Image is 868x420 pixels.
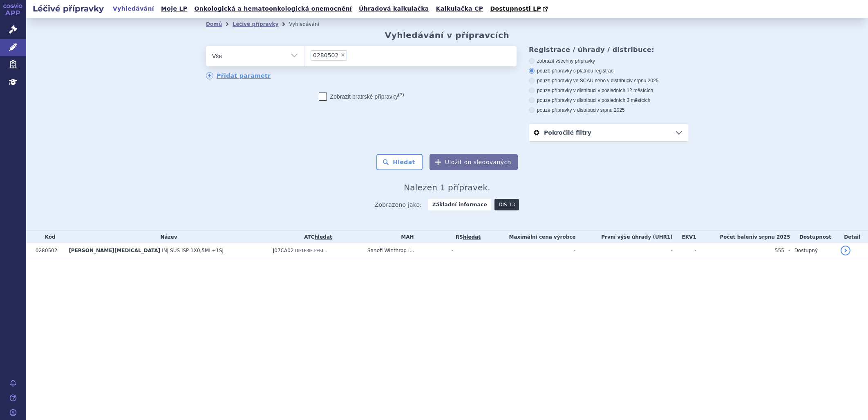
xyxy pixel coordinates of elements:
[434,3,486,14] a: Kalkulačka CP
[349,50,354,60] input: 0280502
[363,231,447,243] th: MAH
[529,124,688,141] a: Pokročilé filtry
[673,243,696,258] td: -
[192,3,354,14] a: Onkologická a hematoonkologická onemocnění
[490,5,541,12] span: Dostupnosti LP
[784,243,790,258] td: -
[110,3,157,14] a: Vyhledávání
[790,231,837,243] th: Dostupnost
[494,199,519,210] a: DIS-13
[485,231,576,243] th: Maximální cena výrobce
[65,231,268,243] th: Název
[269,231,363,243] th: ATC
[159,3,190,14] a: Moje LP
[841,246,850,255] a: detail
[529,46,688,54] h3: Registrace / úhrady / distribuce:
[696,231,790,243] th: Počet balení
[463,234,481,240] a: vyhledávání neobsahuje žádnou platnou referenční skupinu
[404,183,490,192] span: Nalezen 1 přípravek.
[754,234,790,240] span: v srpnu 2025
[340,52,345,57] span: ×
[696,243,784,258] td: 555
[26,3,110,14] h2: Léčivé přípravky
[673,231,696,243] th: EKV1
[206,72,271,79] a: Přidat parametr
[319,93,404,101] label: Zobrazit bratrské přípravky
[463,234,481,240] del: hledat
[790,243,837,258] td: Dostupný
[428,199,491,210] strong: Základní informace
[485,243,576,258] td: -
[273,248,294,253] span: J07CA02
[289,18,330,30] li: Vyhledávání
[31,231,65,243] th: Kód
[162,248,224,253] span: INJ SUS ISP 1X0,5ML+1SJ
[315,234,332,240] a: hledat
[206,21,222,27] a: Domů
[576,231,673,243] th: První výše úhrady (UHR1)
[69,248,160,253] span: [PERSON_NAME][MEDICAL_DATA]
[385,30,510,40] h2: Vyhledávání v přípravcích
[529,68,688,74] label: pouze přípravky s platnou registrací
[447,231,485,243] th: RS
[529,87,688,94] label: pouze přípravky v distribuci v posledních 12 měsících
[596,107,624,113] span: v srpnu 2025
[375,199,422,210] span: Zobrazeno jako:
[529,77,688,84] label: pouze přípravky ve SCAU nebo v distribuci
[576,243,673,258] td: -
[376,154,423,170] button: Hledat
[31,243,65,258] td: 0280502
[295,248,327,253] span: DIFTERIE-PERT...
[398,92,404,97] abbr: (?)
[837,231,868,243] th: Detail
[233,21,278,27] a: Léčivé přípravky
[529,97,688,104] label: pouze přípravky v distribuci v posledních 3 měsících
[447,243,485,258] td: -
[313,52,338,58] span: 0280502
[430,154,518,170] button: Uložit do sledovaných
[630,78,658,84] span: v srpnu 2025
[529,107,688,113] label: pouze přípravky v distribuci
[356,3,432,14] a: Úhradová kalkulačka
[363,243,447,258] td: Sanofi Winthrop I...
[529,58,688,64] label: zobrazit všechny přípravky
[488,3,552,15] a: Dostupnosti LP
